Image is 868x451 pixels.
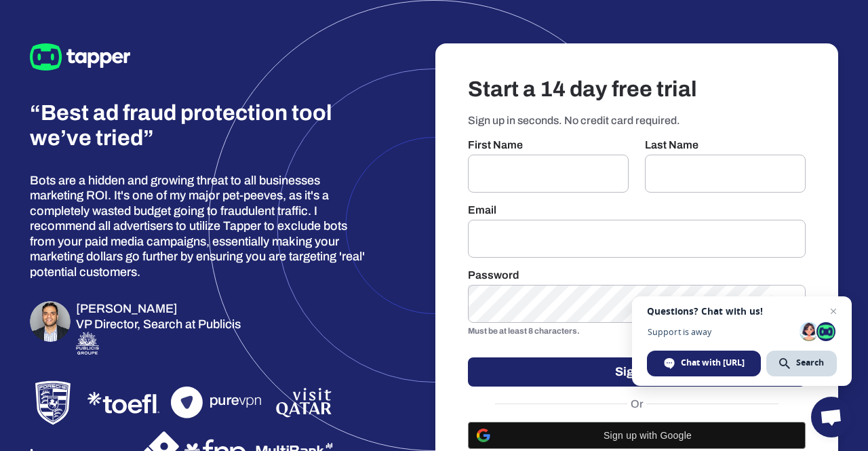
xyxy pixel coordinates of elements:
[647,327,795,337] span: Support is away
[811,397,852,437] a: Open chat
[647,351,761,376] span: Chat with [URL]
[274,385,334,420] img: VisitQatar
[627,397,647,411] span: Or
[468,76,806,103] h3: Start a 14 day free trial
[30,101,339,151] h3: “Best ad fraud protection tool we’ve tried”
[76,317,241,332] p: VP Director, Search at Publicis
[772,292,796,316] button: Show password
[796,357,824,369] span: Search
[468,422,806,449] button: Sign up with Google
[171,387,269,418] img: PureVPN
[81,386,165,420] img: TOEFL
[468,269,806,282] p: Password
[681,357,745,369] span: Chat with [URL]
[647,306,837,317] span: Questions? Chat with us!
[645,138,806,152] p: Last Name
[30,301,71,342] img: Omar Zahriyeh
[30,380,76,426] img: Porsche
[468,357,806,387] button: Sign up
[468,138,629,152] p: First Name
[498,430,797,441] span: Sign up with Google
[468,203,806,217] p: Email
[76,301,241,317] h6: [PERSON_NAME]
[766,351,837,376] span: Search
[468,114,806,128] p: Sign up in seconds. No credit card required.
[76,332,99,354] img: Publicis
[468,325,806,338] p: Must be at least 8 characters.
[30,173,368,280] p: Bots are a hidden and growing threat to all businesses marketing ROI. It's one of my major pet-pe...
